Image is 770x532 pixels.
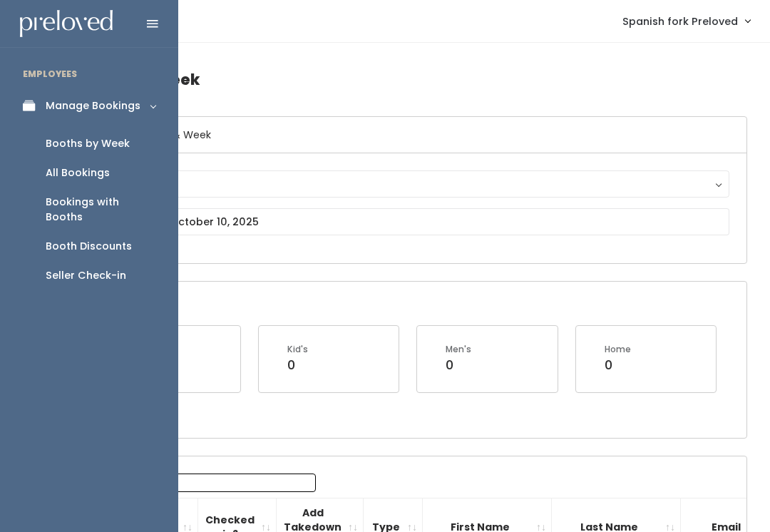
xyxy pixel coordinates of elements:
[104,176,716,192] div: Spanish Fork
[605,356,631,374] div: 0
[73,60,747,99] h4: Booths by Week
[446,356,471,374] div: 0
[446,343,471,356] div: Men's
[46,136,130,151] div: Booths by Week
[20,10,113,38] img: preloved logo
[608,6,764,36] a: Spanish fork Preloved
[134,474,316,492] input: Search:
[622,14,738,29] span: Spanish fork Preloved
[287,343,308,356] div: Kid's
[287,356,308,374] div: 0
[46,195,155,225] div: Bookings with Booths
[91,170,729,198] button: Spanish Fork
[82,474,316,492] label: Search:
[46,98,140,113] div: Manage Bookings
[46,165,110,180] div: All Bookings
[46,268,126,283] div: Seller Check-in
[46,239,132,254] div: Booth Discounts
[91,208,729,235] input: October 4 - October 10, 2025
[605,343,631,356] div: Home
[73,117,746,153] h6: Select Location & Week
